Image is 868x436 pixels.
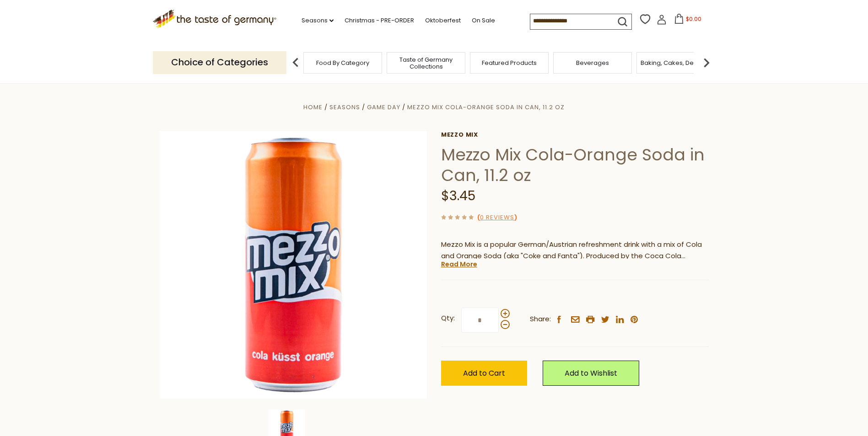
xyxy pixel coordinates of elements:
span: Share: [530,314,551,325]
a: 0 Reviews [480,213,514,223]
span: Add to Cart [463,368,505,378]
button: $0.00 [669,14,707,27]
p: Choice of Categories [153,51,286,74]
a: Seasons [302,16,334,26]
a: Food By Category [316,59,369,66]
a: Mezzo Mix [441,131,709,138]
strong: Qty: [441,313,455,324]
a: Christmas - PRE-ORDER [345,16,414,26]
a: Add to Wishlist [543,361,639,386]
a: On Sale [472,16,495,26]
button: Add to Cart [441,361,527,386]
a: Read More [441,260,477,269]
h1: Mezzo Mix Cola-Orange Soda in Can, 11.2 oz [441,144,709,186]
a: Game Day [367,103,400,112]
span: $0.00 [686,15,701,23]
a: Seasons [329,103,360,112]
a: Home [303,103,323,112]
input: Qty: [461,308,499,333]
a: Beverages [576,59,609,66]
img: next arrow [697,53,716,72]
span: $3.45 [441,187,475,205]
p: Mezzo Mix is a popular German/Austrian refreshment drink with a mix of Cola and Orange Soda (aka ... [441,239,709,262]
img: Mezzo Mix Cola-Orange Soda in Can, 11.2 oz [160,131,427,399]
span: ( ) [477,213,517,222]
a: Mezzo Mix Cola-Orange Soda in Can, 11.2 oz [407,103,565,112]
img: previous arrow [286,53,305,72]
a: Taste of Germany Collections [389,56,463,70]
a: Featured Products [482,59,537,66]
a: Baking, Cakes, Desserts [641,59,712,66]
a: Oktoberfest [425,16,461,26]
